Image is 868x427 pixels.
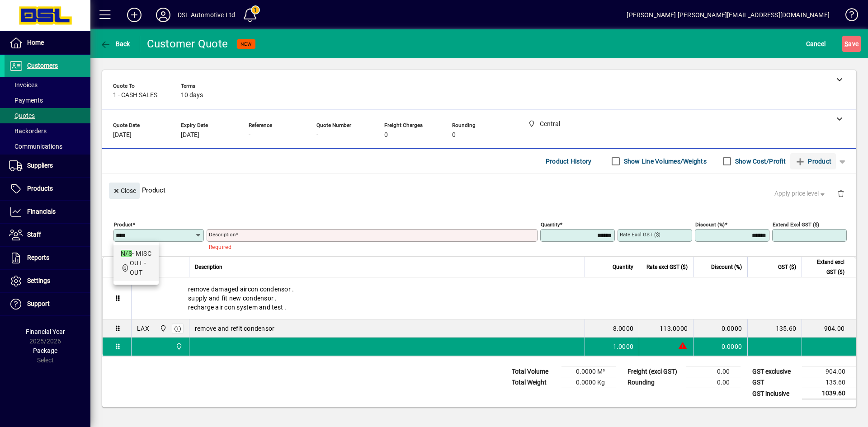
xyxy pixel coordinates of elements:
td: 0.0000 Kg [561,377,616,388]
mat-label: Quantity [541,221,560,228]
span: Settings [27,277,50,284]
a: Financials [5,201,90,223]
td: Total Volume [507,366,561,377]
span: Payments [9,97,43,104]
span: Support [27,300,50,307]
span: Apply price level [774,189,827,198]
span: S [844,40,848,47]
button: Delete [830,183,852,204]
span: 0 [384,131,388,139]
td: 0.0000 [693,319,747,338]
td: GST exclusive [748,366,802,377]
td: Rounding [623,377,686,388]
button: Back [98,36,132,52]
span: Communications [9,143,62,150]
span: 0 [452,131,456,139]
app-page-header-button: Back [90,36,140,52]
a: Communications [5,139,90,154]
button: Add [120,7,149,23]
a: Knowledge Base [839,2,857,31]
a: Products [5,178,90,200]
button: Cancel [804,36,828,52]
mat-label: Rate excl GST ($) [620,231,660,238]
span: Invoices [9,81,38,89]
span: Reports [27,254,49,261]
span: Rate excl GST ($) [646,262,688,272]
button: Product History [542,153,595,169]
span: Financials [27,208,56,215]
button: Profile [149,7,178,23]
td: Total Weight [507,377,561,388]
span: Suppliers [27,162,53,169]
div: 113.0000 [645,324,688,333]
span: ave [844,37,859,51]
td: GST inclusive [748,388,802,399]
div: LAX [137,324,149,333]
td: 135.60 [747,319,802,338]
td: 0.00 [686,377,741,388]
span: Close [113,183,136,198]
span: Products [27,185,53,192]
a: Settings [5,270,90,292]
span: Financial Year [26,328,65,335]
span: 1.0000 [613,342,634,351]
button: Close [109,183,140,199]
span: Extend excl GST ($) [807,257,844,277]
a: Quotes [5,108,90,123]
td: 0.0000 M³ [561,366,616,377]
button: Save [842,36,861,52]
span: OUT - OUT [130,259,146,276]
span: Cancel [806,37,826,51]
mat-label: Product [114,221,132,228]
div: Customer Quote [147,37,228,51]
td: 0.00 [686,366,741,377]
app-page-header-button: Close [107,186,142,194]
span: NEW [241,41,252,47]
mat-label: Description [209,231,236,238]
td: Freight (excl GST) [623,366,686,377]
span: Back [100,40,130,47]
mat-option: N/S - MISC [113,245,159,281]
span: Backorders [9,127,47,135]
a: Payments [5,93,90,108]
span: Central [173,342,184,352]
span: Package [33,347,57,354]
a: Suppliers [5,155,90,177]
td: 904.00 [802,366,856,377]
mat-label: Discount (%) [695,221,725,228]
a: Staff [5,224,90,246]
td: 135.60 [802,377,856,388]
a: Home [5,32,90,54]
mat-label: Extend excl GST ($) [773,221,819,228]
span: GST ($) [778,262,796,272]
a: Reports [5,247,90,269]
div: Product [102,174,856,206]
div: - MISC [121,249,151,258]
label: Show Cost/Profit [733,157,786,166]
span: remove and refit condensor [195,324,275,333]
span: [DATE] [113,131,132,139]
span: 10 days [181,92,203,99]
span: 1 - CASH SALES [113,92,157,99]
span: Staff [27,231,41,238]
span: Home [27,39,44,46]
span: Quotes [9,112,35,119]
span: Description [195,262,222,272]
span: Product History [546,154,592,169]
span: Discount (%) [711,262,742,272]
span: Central [157,324,168,333]
span: Quantity [613,262,633,272]
td: 904.00 [802,319,856,338]
td: GST [748,377,802,388]
td: 0.0000 [693,338,747,356]
button: Apply price level [771,186,830,202]
em: N/S [121,250,132,257]
div: DSL Automotive Ltd [178,8,235,22]
a: Backorders [5,123,90,139]
span: - [249,131,250,139]
div: remove damaged aircon condensor . supply and fit new condensor . recharge air con system and test . [132,277,856,319]
mat-error: Required [209,242,530,251]
label: Show Line Volumes/Weights [622,157,707,166]
a: Invoices [5,77,90,93]
a: Support [5,293,90,315]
